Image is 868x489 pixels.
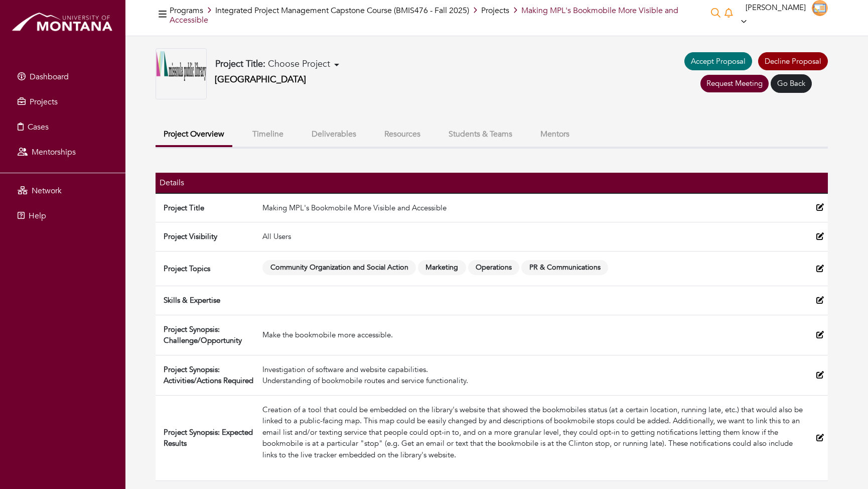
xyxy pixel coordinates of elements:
[244,124,292,145] button: Timeline
[30,71,69,82] span: Dashboard
[3,142,123,162] a: Mentorships
[376,124,428,145] button: Resources
[268,58,330,70] span: Choose Project
[3,206,123,226] a: Help
[481,5,509,16] a: Projects
[262,329,808,341] div: Make the bookmobile more accessible.
[32,185,62,196] span: Network
[170,5,203,16] a: Programs
[215,58,265,70] b: Project Title:
[258,193,812,222] td: Making MPL's Bookmobile More Visible and Accessible
[156,124,232,147] button: Project Overview
[156,315,258,355] td: Project Synopsis: Challenge/Opportunity
[3,181,123,201] a: Network
[262,404,808,461] div: Creation of a tool that could be embedded on the library's website that showed the bookmobiles st...
[10,10,115,36] img: montana_logo.png
[156,193,258,222] td: Project Title
[156,286,258,315] td: Skills & Expertise
[684,52,752,71] a: Accept Proposal
[156,222,258,252] td: Project Visibility
[170,5,678,26] span: Making MPL's Bookmobile More Visible and Accessible
[156,355,258,395] td: Project Synopsis: Activities/Actions Required
[771,74,812,93] a: Go Back
[215,73,306,86] a: [GEOGRAPHIC_DATA]
[441,124,520,145] button: Students & Teams
[700,75,769,92] a: Request Meeting
[156,395,258,480] td: Project Synopsis: Expected Results
[3,117,123,137] a: Cases
[3,67,123,87] a: Dashboard
[30,96,58,107] span: Projects
[758,52,828,71] a: Decline Proposal
[304,124,364,145] button: Deliverables
[262,260,416,276] span: Community Organization and Social Action
[262,364,808,387] div: Investigation of software and website capabilities. Understanding of bookmobile routes and servic...
[3,92,123,112] a: Projects
[156,251,258,286] td: Project Topics
[32,147,76,158] span: Mentorships
[468,260,520,276] span: Operations
[28,121,49,133] span: Cases
[258,222,812,252] td: All Users
[212,58,342,70] button: Project Title: Choose Project
[521,260,608,276] span: PR & Communications
[156,48,207,99] img: Horizontal%20Logo%20Transparent.png
[418,260,466,276] span: Marketing
[746,3,806,13] span: [PERSON_NAME]
[29,210,46,221] span: Help
[156,173,258,193] th: Details
[741,3,828,27] a: [PERSON_NAME]
[532,124,577,145] button: Mentors
[215,5,469,16] a: Integrated Project Management Capstone Course (BMIS476 - Fall 2025)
